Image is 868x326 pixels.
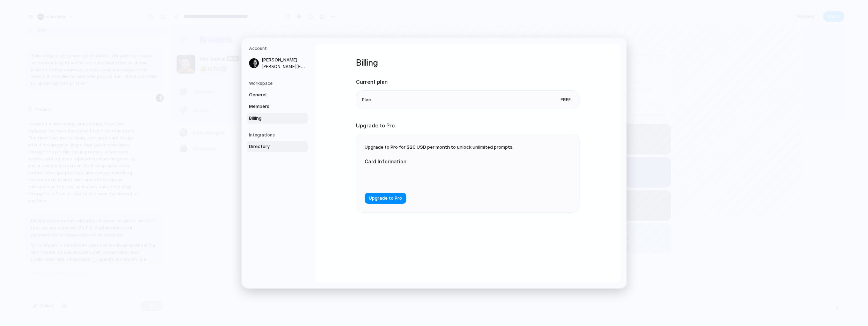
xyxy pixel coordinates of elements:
span: 1200 [315,29,326,36]
span: Free [558,96,574,103]
a: [PERSON_NAME][PERSON_NAME][EMAIL_ADDRESS][DOMAIN_NAME] [247,54,308,72]
div: ALLE CHANNELS ANZEIGEN [468,90,526,100]
span: Upgrade to Pro for $20 USD per month to unlock unlimited prompts. [365,144,513,150]
span: 100 EP [267,65,283,72]
span: Upgrade to Pro [369,195,402,202]
span: Sei aktiv! [288,48,375,55]
div: ALLE QUESTS ANZEIGEN [472,27,526,37]
span: ALLE CHANNELS ANZEIGEN [473,92,521,98]
span: Level 42 [295,29,312,35]
span: Minglemoji [422,48,510,55]
h5: Workspace [249,80,308,86]
h5: Account [249,45,308,52]
iframe: Sicherer Eingaberahmen für Kartenzahlungen [370,173,499,180]
span: + [54,43,57,49]
span: 88% [366,66,375,72]
span: DEINE QUESTS [261,29,292,35]
a: Directory [247,141,308,152]
span: [PERSON_NAME][EMAIL_ADDRESS][DOMAIN_NAME] [262,63,306,69]
span: General [249,91,294,98]
div: BASIC [58,32,71,38]
span: Plan [362,96,371,103]
h1: Billing [356,57,579,69]
h2: Current plan [356,78,579,86]
span: ALLE QUESTS ANZEIGEN [477,29,521,35]
span: Errate ein Bild bei Minglemoji [422,56,510,63]
div: DEINE QUESTSLevel 421200/3800 EPALLE QUESTS ANZEIGEN [261,27,526,37]
h2: Upgrade to Pro [356,121,579,129]
span: CHANNELS FÜR DICH [261,92,304,98]
a: General [247,89,308,100]
h5: Integrations [249,132,308,138]
span: Billing [249,114,294,121]
button: Upgrade to Pro [365,193,406,204]
span: 18.752 [38,43,51,49]
span: Neo-Kamui [29,32,57,39]
span: 150 EP [401,65,417,72]
span: BASIC [59,32,70,38]
label: Card Information [365,158,504,165]
span: /3800 EP [315,29,346,36]
span: Directory [249,143,294,150]
span: [PERSON_NAME] [262,57,306,64]
a: Billing [247,112,308,124]
span: Mache etwas Tolles! [288,56,375,63]
span: Members [249,103,294,110]
span: Guten Tag, Neo-Kamui! [261,11,526,22]
a: Members [247,101,308,112]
